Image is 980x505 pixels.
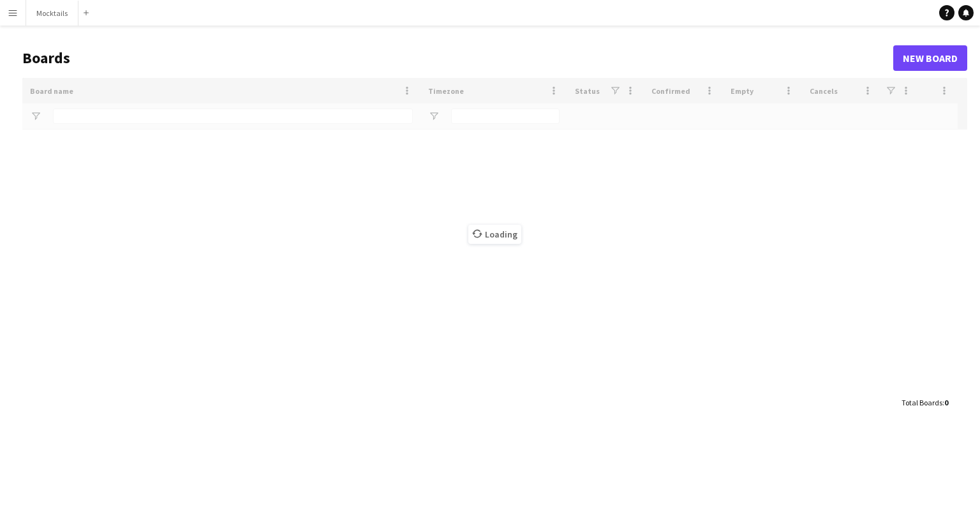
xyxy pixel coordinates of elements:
[26,1,78,26] button: Mocktails
[893,45,967,71] a: New Board
[902,390,948,415] div: :
[902,398,942,407] span: Total Boards
[468,225,521,244] span: Loading
[22,49,893,68] h1: Boards
[944,398,948,407] span: 0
